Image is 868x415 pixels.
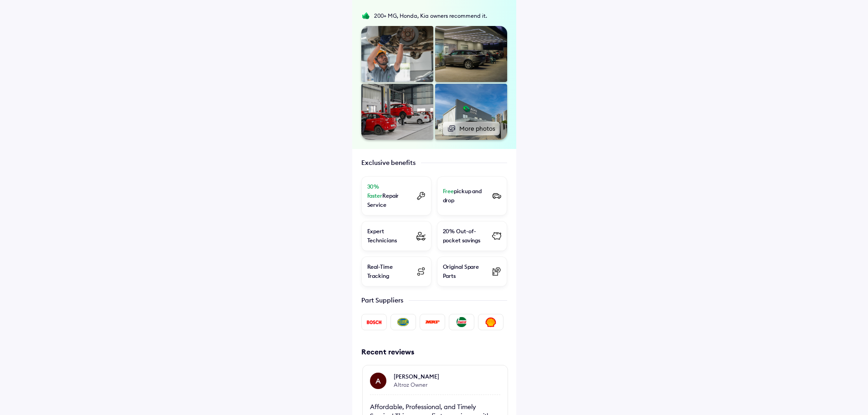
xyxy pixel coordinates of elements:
div: A [375,375,381,386]
div: Repair Service [367,182,412,210]
div: pickup and drop [443,187,488,205]
img: Grid photo 1 [361,26,433,82]
img: Grid photo 3 [361,84,433,140]
div: Exclusive benefits [361,158,416,167]
div: Original Spare Parts [443,262,488,281]
div: Real-Time Tracking [367,262,412,281]
span: 30% Faster [367,183,382,199]
div: Expert Technicians [367,227,412,245]
span: Free [443,188,454,195]
div: Recent reviews [361,347,509,357]
button: More photos [443,122,500,135]
img: Grid photo 4 [435,26,507,82]
div: Altroz Owner [394,381,439,389]
img: gallery.svg [447,123,456,133]
img: Grid photo 2 [435,84,507,140]
div: 20% Out-of-pocket savings [443,227,488,245]
div: Part Suppliers [361,296,403,305]
div: 200+ MG, Honda, Kia owners recommend it. [374,12,487,20]
div: [PERSON_NAME] [394,373,439,381]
